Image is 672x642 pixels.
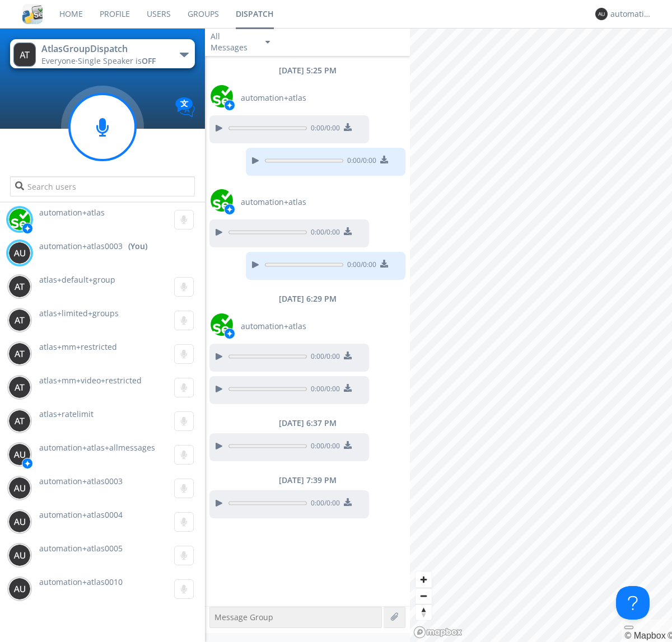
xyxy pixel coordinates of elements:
img: 373638.png [13,43,36,67]
img: download media button [344,441,352,449]
div: All Messages [211,31,255,53]
a: Mapbox [624,631,665,640]
img: download media button [344,384,352,392]
span: 0:00 / 0:00 [307,441,340,453]
img: download media button [380,156,388,163]
span: 0:00 / 0:00 [307,352,340,364]
button: AtlasGroupDispatchEveryone·Single Speaker isOFF [10,39,194,68]
div: automation+atlas0003 [610,8,652,20]
img: 373638.png [8,443,31,466]
img: 373638.png [8,578,31,600]
img: download media button [344,123,352,131]
img: 373638.png [8,510,31,533]
img: d2d01cd9b4174d08988066c6d424eccd [211,313,233,336]
div: AtlasGroupDispatch [41,43,167,55]
a: Mapbox logo [413,626,463,639]
span: 0:00 / 0:00 [343,260,376,272]
div: (You) [128,241,147,252]
span: 0:00 / 0:00 [307,498,340,510]
img: download media button [344,352,352,359]
span: atlas+ratelimit [39,409,94,419]
span: 0:00 / 0:00 [307,384,340,396]
span: atlas+limited+groups [39,308,119,318]
img: d2d01cd9b4174d08988066c6d424eccd [211,189,233,212]
img: 373638.png [595,8,608,20]
img: 373638.png [8,544,31,566]
span: Reset bearing to north [416,604,432,620]
div: [DATE] 6:29 PM [205,293,410,304]
span: 0:00 / 0:00 [343,156,376,168]
img: d2d01cd9b4174d08988066c6d424eccd [8,208,31,231]
span: automation+atlas [39,207,105,218]
img: 373638.png [8,275,31,298]
img: Translation enabled [175,97,195,117]
div: [DATE] 6:37 PM [205,418,410,429]
img: caret-down-sm.svg [265,41,270,44]
span: 0:00 / 0:00 [307,227,340,240]
span: atlas+mm+restricted [39,341,117,352]
img: 373638.png [8,343,31,365]
img: download media button [344,498,352,506]
div: [DATE] 7:39 PM [205,475,410,486]
span: 0:00 / 0:00 [307,123,340,135]
button: Zoom in [416,571,432,588]
img: download media button [380,260,388,268]
img: 373638.png [8,376,31,399]
span: atlas+mm+video+restricted [39,375,142,386]
button: Zoom out [416,588,432,604]
button: Reset bearing to north [416,604,432,620]
span: automation+atlas0005 [39,543,123,554]
span: automation+atlas0004 [39,509,123,520]
span: OFF [142,55,156,66]
img: download media button [344,227,352,235]
img: 373638.png [8,242,31,264]
input: Search users [10,176,194,196]
span: Single Speaker is [78,55,156,66]
div: Everyone · [41,55,167,67]
iframe: Toggle Customer Support [616,586,650,620]
span: atlas+default+group [39,274,115,285]
span: automation+atlas0003 [39,241,123,252]
div: [DATE] 5:25 PM [205,65,410,76]
span: automation+atlas [241,196,306,208]
button: Toggle attribution [624,626,633,629]
span: automation+atlas0003 [39,476,123,486]
img: 373638.png [8,477,31,499]
img: 373638.png [8,410,31,432]
img: cddb5a64eb264b2086981ab96f4c1ba7 [22,4,43,24]
img: 373638.png [8,309,31,331]
img: d2d01cd9b4174d08988066c6d424eccd [211,85,233,107]
span: automation+atlas [241,92,306,104]
span: automation+atlas+allmessages [39,442,155,453]
span: automation+atlas [241,321,306,332]
span: automation+atlas0010 [39,577,123,587]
